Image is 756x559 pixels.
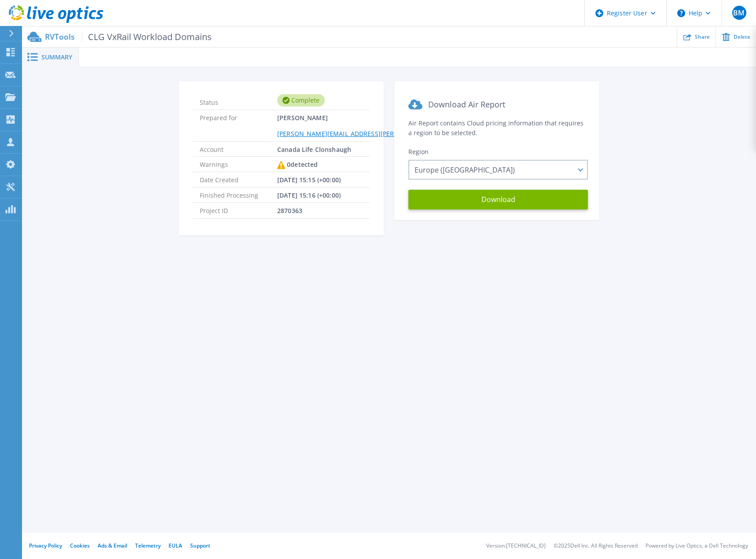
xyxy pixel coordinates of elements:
[70,542,90,549] a: Cookies
[733,9,745,16] span: BM
[190,542,210,549] a: Support
[486,543,546,549] li: Version: [TECHNICAL_ID]
[277,94,325,107] div: Complete
[200,110,277,141] span: Prepared for
[428,99,505,110] span: Download Air Report
[277,188,341,202] span: [DATE] 15:16 (+00:00)
[277,142,351,156] span: Canada Life Clonshaugh
[277,157,318,173] div: 0 detected
[408,160,588,180] div: Europe ([GEOGRAPHIC_DATA])
[408,119,584,137] span: Air Report contains Cloud pricing information that requires a region to be selected.
[277,172,341,187] span: [DATE] 15:15 (+00:00)
[45,32,212,42] p: RVTools
[200,95,277,106] span: Status
[277,203,302,218] span: 2870363
[82,32,212,42] span: CLG VxRail Workload Domains
[29,542,62,549] a: Privacy Policy
[41,54,72,60] span: Summary
[200,188,277,202] span: Finished Processing
[277,129,482,138] a: [PERSON_NAME][EMAIL_ADDRESS][PERSON_NAME][DOMAIN_NAME]
[554,543,638,549] li: © 2025 Dell Inc. All Rights Reserved
[98,542,127,549] a: Ads & Email
[200,142,277,156] span: Account
[135,542,161,549] a: Telemetry
[734,34,750,40] span: Delete
[169,542,182,549] a: EULA
[200,157,277,172] span: Warnings
[695,34,710,40] span: Share
[277,110,482,141] span: [PERSON_NAME]
[646,543,748,549] li: Powered by Live Optics, a Dell Technology
[408,147,429,156] span: Region
[200,203,277,218] span: Project ID
[200,172,277,187] span: Date Created
[408,190,588,210] button: Download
